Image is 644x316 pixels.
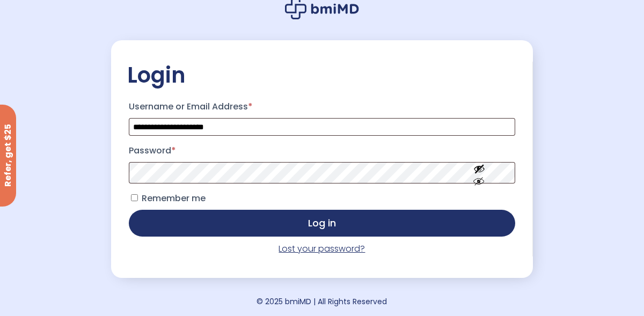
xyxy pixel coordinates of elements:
label: Username or Email Address [129,98,515,115]
button: Show password [449,155,509,192]
label: Password [129,142,515,159]
input: Remember me [131,194,138,201]
div: © 2025 bmiMD | All Rights Reserved [257,294,387,309]
span: Remember me [142,192,206,204]
button: Log in [129,210,515,237]
h2: Login [127,62,517,89]
a: Lost your password? [279,242,365,255]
